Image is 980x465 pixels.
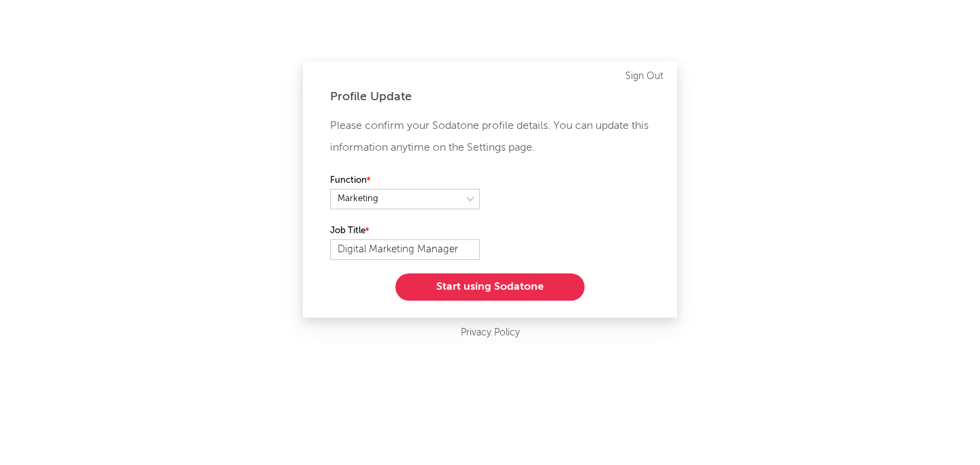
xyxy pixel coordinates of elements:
[395,273,585,301] button: Start using Sodatone
[330,223,480,239] label: Job Title
[330,115,650,159] p: Please confirm your Sodatone profile details. You can update this information anytime on the Sett...
[330,89,650,105] div: Profile Update
[461,325,520,342] a: Privacy Policy
[625,68,664,85] a: Sign Out
[330,172,480,189] label: Function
